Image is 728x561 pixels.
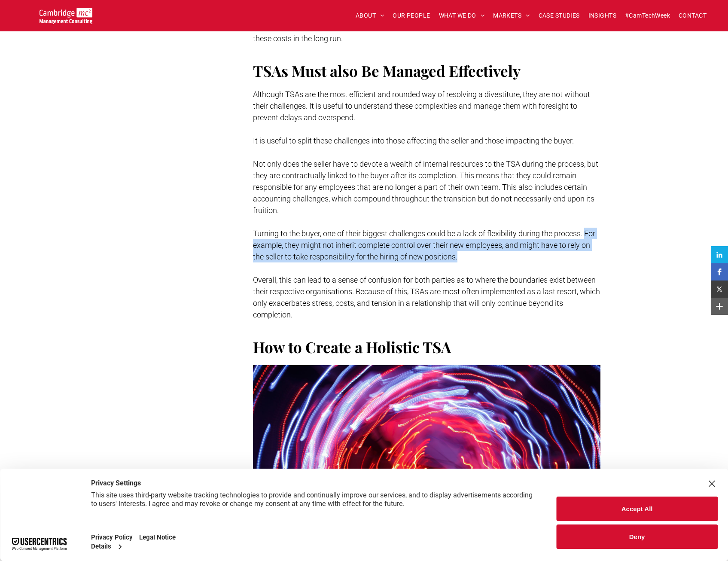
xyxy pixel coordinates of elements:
[534,9,584,22] a: CASE STUDIES
[388,9,434,22] a: OUR PEOPLE
[674,9,711,22] a: CONTACT
[253,229,595,261] span: Turning to the buyer, one of their biggest challenges could be a lack of flexibility during the p...
[253,136,574,145] span: It is useful to split these challenges into those affecting the seller and those impacting the bu...
[253,275,600,319] span: Overall, this can lead to a sense of confusion for both parties as to where the boundaries exist ...
[489,9,534,22] a: MARKETS
[253,90,590,122] span: Although TSAs are the most efficient and rounded way of resolving a divestiture, they are not wit...
[584,9,621,22] a: INSIGHTS
[40,8,92,24] img: Cambridge MC Logo
[253,159,598,215] span: Not only does the seller have to devote a wealth of internal resources to the TSA during the proc...
[621,9,674,22] a: #CamTechWeek
[435,9,489,22] a: WHAT WE DO
[351,9,389,22] a: ABOUT
[253,337,451,357] span: How to Create a Holistic TSA
[253,61,521,81] span: TSAs Must also Be Managed Effectively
